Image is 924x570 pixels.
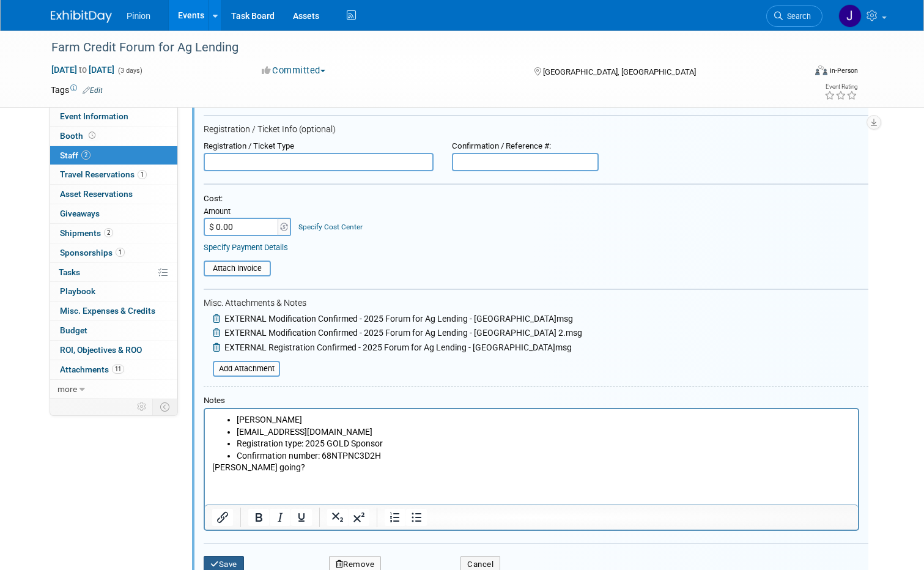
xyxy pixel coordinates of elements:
[257,64,330,77] button: Committed
[291,509,312,526] button: Underline
[50,165,177,184] a: Travel Reservations1
[204,141,434,152] div: Registration / Ticket Type
[50,282,177,301] a: Playbook
[224,328,582,338] span: EXTERNAL Modification Confirmed - 2025 Forum for Ag Lending - [GEOGRAPHIC_DATA] 2.msg
[385,509,405,526] button: Numbered list
[50,243,177,262] a: Sponsorships1
[60,248,125,257] span: Sponsorships
[81,150,91,160] span: 2
[60,286,95,296] span: Playbook
[59,267,80,277] span: Tasks
[77,65,89,75] span: to
[543,67,696,76] span: [GEOGRAPHIC_DATA], [GEOGRAPHIC_DATA]
[104,228,113,237] span: 2
[117,67,142,75] span: (3 days)
[60,345,142,355] span: ROI, Objectives & ROO
[131,399,153,415] td: Personalize Event Tab Strip
[205,409,858,505] iframe: Rich Text Area
[212,509,233,526] button: Insert/edit link
[204,243,288,252] a: Specify Payment Details
[60,209,100,218] span: Giveaways
[829,66,858,75] div: In-Person
[327,509,348,526] button: Subscript
[153,399,178,415] td: Toggle Event Tabs
[248,509,269,526] button: Bold
[50,185,177,204] a: Asset Reservations
[452,141,599,152] div: Confirmation / Reference #:
[50,302,177,320] a: Misc. Expenses & Credits
[60,325,87,335] span: Budget
[50,204,177,223] a: Giveaways
[83,86,103,95] a: Edit
[60,169,147,179] span: Travel Reservations
[47,37,789,59] div: Farm Credit Forum for Ag Lending
[204,124,868,135] div: Registration / Ticket Info (optional)
[60,131,98,141] span: Booth
[116,248,125,257] span: 1
[204,194,868,204] div: Cost:
[60,306,155,316] span: Misc. Expenses & Credits
[50,146,177,165] a: Staff2
[406,509,427,526] button: Bullet list
[60,150,91,160] span: Staff
[298,223,363,231] a: Specify Cost Center
[60,365,124,374] span: Attachments
[739,64,858,82] div: Event Format
[112,365,124,374] span: 11
[50,341,177,360] a: ROI, Objectives & ROO
[50,321,177,340] a: Budget
[50,380,177,399] a: more
[138,170,147,179] span: 1
[51,84,103,96] td: Tags
[50,107,177,126] a: Event Information
[224,342,572,352] span: EXTERNAL Registration Confirmed - 2025 Forum for Ag Lending - [GEOGRAPHIC_DATA]msg
[60,111,128,121] span: Event Information
[50,224,177,243] a: Shipments2
[127,11,150,21] span: Pinion
[60,189,133,199] span: Asset Reservations
[50,263,177,282] a: Tasks
[204,298,868,309] div: Misc. Attachments & Notes
[224,314,573,324] span: EXTERNAL Modification Confirmed - 2025 Forum for Ag Lending - [GEOGRAPHIC_DATA]msg
[50,360,177,379] a: Attachments11
[51,64,115,75] span: [DATE] [DATE]
[57,384,77,394] span: more
[204,207,292,218] div: Amount
[270,509,290,526] button: Italic
[766,6,822,27] a: Search
[50,127,177,146] a: Booth
[204,396,859,406] div: Notes
[60,228,113,238] span: Shipments
[86,131,98,140] span: Booth not reserved yet
[783,12,811,21] span: Search
[815,65,827,75] img: Format-Inperson.png
[824,84,857,90] div: Event Rating
[838,4,862,28] img: Jennifer Plumisto
[349,509,369,526] button: Superscript
[51,10,112,23] img: ExhibitDay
